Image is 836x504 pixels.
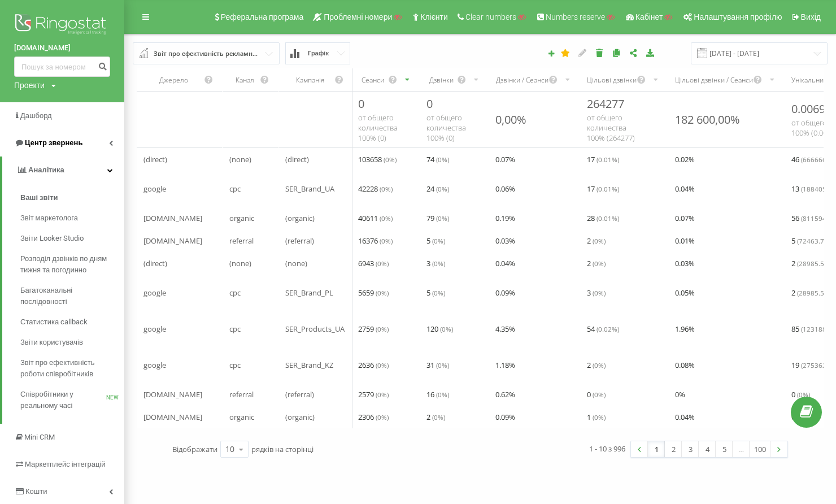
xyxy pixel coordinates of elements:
[358,358,389,372] span: 2636
[801,12,821,21] span: Вихід
[358,234,393,247] span: 16376
[426,322,453,336] span: 120
[20,249,124,280] a: Розподіл дзвінків по дням тижня та погодинно
[587,358,606,372] span: 2
[285,286,333,299] span: SER_Brand_PL
[380,214,393,223] span: ( 0 %)
[384,155,397,164] span: ( 0 %)
[593,288,606,297] span: ( 0 %)
[229,322,241,336] span: cpc
[426,75,458,85] div: Дзвінки
[143,410,202,424] span: [DOMAIN_NAME]
[143,211,202,225] span: [DOMAIN_NAME]
[20,384,124,416] a: Співробітники у реальному часіNEW
[432,259,445,268] span: ( 0 %)
[612,49,621,57] i: Копіювати звіт
[426,286,445,299] span: 5
[791,257,835,270] span: 2
[682,441,699,457] a: 3
[440,324,453,333] span: ( 0 %)
[143,388,202,401] span: [DOMAIN_NAME]
[426,234,445,247] span: 5
[426,112,466,143] span: от общего количества 100% ( 0 )
[285,182,334,195] span: SER_Brand_UA
[143,257,167,270] span: (direct)
[495,322,515,336] span: 4.35 %
[465,12,516,21] span: Clear numbers
[154,47,260,60] div: Звіт про ефективність рекламних кампаній
[436,390,449,399] span: ( 0 %)
[675,75,753,85] div: Цільові дзвінки / Сеанси
[791,286,835,299] span: 2
[587,153,619,166] span: 17
[675,286,695,299] span: 0.05 %
[285,358,333,372] span: SER_Brand_KZ
[699,441,716,457] a: 4
[285,234,314,247] span: (referral)
[791,388,810,401] span: 0
[426,153,449,166] span: 74
[358,388,389,401] span: 2579
[436,155,449,164] span: ( 0 %)
[14,80,45,91] div: Проекти
[358,182,393,195] span: 42228
[28,166,64,174] span: Аналiтика
[143,75,204,85] div: Джерело
[587,75,637,85] div: Цільові дзвінки
[20,111,52,120] span: Дашборд
[587,112,635,143] span: от общего количества 100% ( 264277 )
[143,322,166,336] span: google
[587,211,619,225] span: 28
[143,358,166,372] span: google
[587,182,619,195] span: 17
[285,388,314,401] span: (referral)
[229,75,260,85] div: Канал
[495,182,515,195] span: 0.06 %
[358,257,389,270] span: 6943
[285,42,350,64] button: Графік
[14,11,110,40] img: Ringostat logo
[285,410,315,424] span: (organic)
[229,234,254,247] span: referral
[495,211,515,225] span: 0.19 %
[432,236,445,245] span: ( 0 %)
[596,324,619,333] span: ( 0.02 %)
[561,49,571,57] i: Цей звіт буде завантажено першим при відкритті Аналітики. Ви можете призначити будь-який інший ва...
[229,182,241,195] span: cpc
[596,155,619,164] span: ( 0.01 %)
[587,257,606,270] span: 2
[797,236,835,245] span: ( 72463.77 %)
[436,360,449,370] span: ( 0 %)
[716,441,733,457] a: 5
[426,410,445,424] span: 2
[285,75,334,85] div: Кампанія
[587,234,606,247] span: 2
[20,233,84,244] span: Звіти Looker Studio
[143,182,166,195] span: google
[376,288,389,297] span: ( 0 %)
[358,75,387,85] div: Сеанси
[495,358,515,372] span: 1.18 %
[20,192,58,203] span: Ваші звіти
[646,49,655,57] i: Завантажити звіт
[20,228,124,249] a: Звіти Looker Studio
[578,49,587,57] i: Редагувати звіт
[25,138,82,147] span: Центр звернень
[229,410,254,424] span: organic
[20,389,106,411] span: Співробітники у реальному часі
[797,259,835,268] span: ( 28985.51 %)
[595,49,604,57] i: Видалити звіт
[14,57,110,77] input: Пошук за номером
[380,184,393,193] span: ( 0 %)
[172,444,217,454] span: Відображати
[229,211,254,225] span: organic
[593,390,606,399] span: ( 0 %)
[593,360,606,370] span: ( 0 %)
[229,388,254,401] span: referral
[547,50,555,57] i: Створити звіт
[675,358,695,372] span: 0.08 %
[495,153,515,166] span: 0.07 %
[635,12,663,21] span: Кабінет
[593,236,606,245] span: ( 0 %)
[797,288,835,297] span: ( 28985.51 %)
